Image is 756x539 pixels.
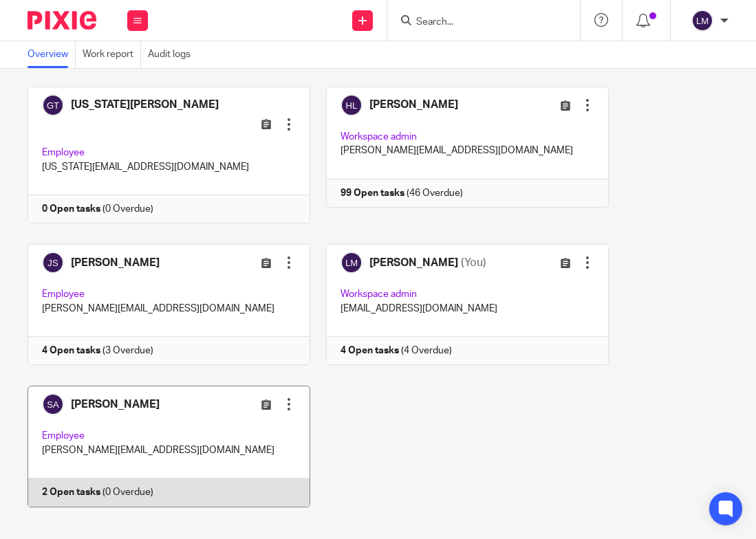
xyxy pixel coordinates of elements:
img: svg%3E [691,10,713,32]
a: Work report [83,41,141,68]
img: Pixie [28,11,96,30]
a: Audit logs [148,41,197,68]
a: Overview [28,41,76,68]
input: Search [415,16,539,29]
